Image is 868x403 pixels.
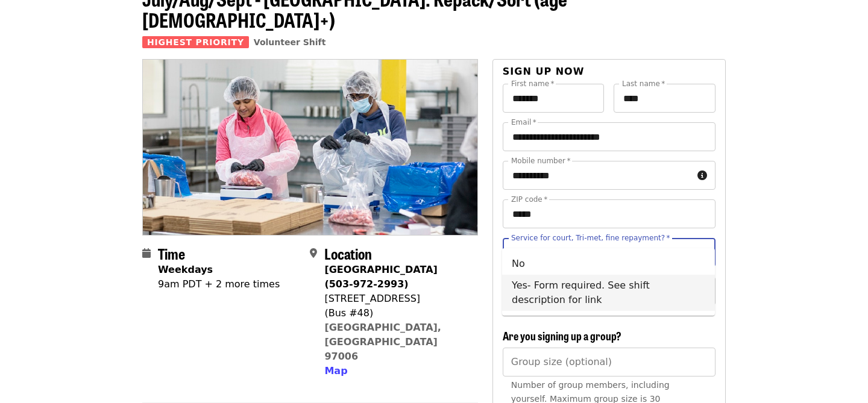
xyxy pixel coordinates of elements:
span: Are you signing up a group? [503,328,621,343]
span: Time [158,243,185,264]
button: Map [324,364,347,378]
div: 9am PDT + 2 more times [158,277,280,292]
div: [STREET_ADDRESS] [324,292,468,306]
label: Email [511,119,536,126]
label: First name [511,80,555,87]
a: [GEOGRAPHIC_DATA], [GEOGRAPHIC_DATA] 97006 [324,322,441,362]
span: Location [324,243,372,264]
span: Highest Priority [142,36,249,48]
span: Map [324,365,347,376]
i: map-marker-alt icon [310,248,317,259]
div: (Bus #48) [324,306,468,320]
label: Mobile number [511,157,570,164]
label: Service for court, Tri-met, fine repayment? [511,234,670,242]
span: Sign up now [503,66,585,77]
li: Yes- Form required. See shift description for link [502,275,715,311]
label: ZIP code [511,196,547,203]
strong: [GEOGRAPHIC_DATA] (503-972-2993) [324,264,437,290]
a: Volunteer Shift [254,37,326,47]
button: Clear [679,244,696,261]
input: Last name [614,84,715,113]
input: ZIP code [503,199,715,228]
label: Last name [622,80,665,87]
i: circle-info icon [697,170,707,181]
input: First name [503,84,605,113]
button: Close [694,244,711,261]
input: Email [503,122,715,151]
li: No [502,253,715,275]
input: Mobile number [503,161,693,190]
img: July/Aug/Sept - Beaverton: Repack/Sort (age 10+) organized by Oregon Food Bank [143,60,477,234]
strong: Weekdays [158,264,213,275]
i: calendar icon [142,248,151,259]
input: [object Object] [503,348,715,376]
